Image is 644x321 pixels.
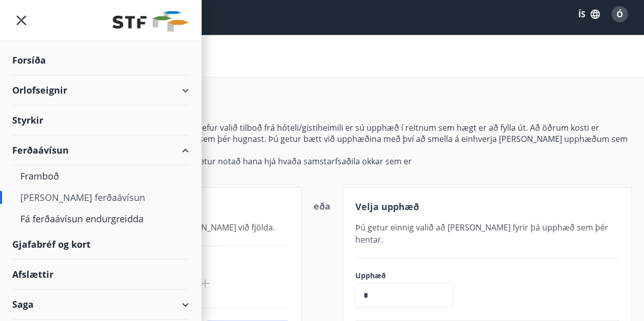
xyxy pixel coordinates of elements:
[314,200,330,212] span: eða
[12,156,632,167] p: Mundu að ferðaávísunin rennur aldrei út og þú getur notað hana hjá hvaða samstarfsaðila okkar sem er
[20,187,181,208] div: [PERSON_NAME] ferðaávísun
[355,200,419,213] span: Velja upphæð
[573,5,605,23] button: ÍS
[607,2,632,26] button: Ó
[12,289,189,319] div: Saga
[12,135,189,165] div: Ferðaávísun
[113,11,189,32] img: union_logo
[12,122,632,156] p: Hér getur þú valið upphæð ávísunarinnar. Ef þú hefur valið tilboð frá hóteli/gistiheimili er sú u...
[12,229,189,259] div: Gjafabréf og kort
[355,222,608,245] span: Þú getur einnig valið að [PERSON_NAME] fyrir þá upphæð sem þér hentar.
[20,208,181,229] div: Fá ferðaávísun endurgreidda
[12,11,31,30] button: menu
[20,165,181,187] div: Framboð
[355,271,463,281] label: Upphæð
[12,75,189,105] div: Orlofseignir
[12,45,189,75] div: Forsíða
[12,105,189,135] div: Styrkir
[617,9,623,20] span: Ó
[12,259,189,289] div: Afslættir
